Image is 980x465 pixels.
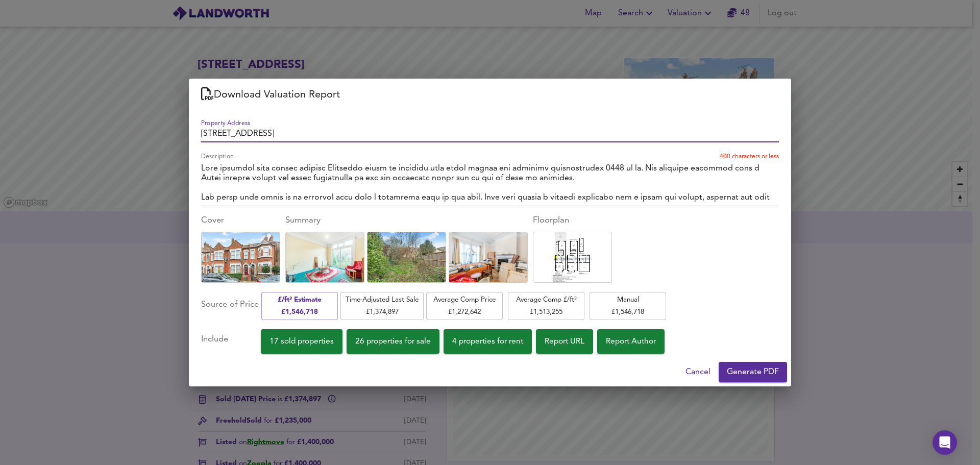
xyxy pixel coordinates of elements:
[201,232,280,283] div: Click to replace this image
[536,329,593,354] button: Report URL
[727,365,779,379] span: Generate PDF
[201,87,779,103] h2: Download Valuation Report
[719,362,787,382] button: Generate PDF
[261,292,338,320] button: £/ft² Estimate£1,546,718
[681,362,715,382] button: Cancel
[201,329,261,354] div: Include
[533,232,612,283] div: Click to replace this image
[552,229,594,285] img: Uploaded
[199,229,283,285] img: Uploaded
[285,232,364,283] div: Click to replace this image
[444,329,532,354] button: 4 properties for rent
[201,153,234,159] label: Description
[545,335,584,349] span: Report URL
[201,164,779,203] textarea: Lore ipsumdol sita consec adipisc Elitseddo eiusm te incididu utla etdol magnaa eni adminimv quis...
[513,294,579,318] span: Average Comp £/ft² £ 1,513,255
[364,229,449,285] img: Uploaded
[933,430,957,455] div: Open Intercom Messenger
[533,214,612,227] div: Floorplan
[285,214,528,227] div: Summary
[508,292,584,320] button: Average Comp £/ft²£1,513,255
[720,153,779,161] p: 400 characters or less
[595,294,661,318] span: Manual £ 1,546,718
[685,365,710,379] span: Cancel
[449,232,528,283] div: Click to replace this image
[355,335,431,349] span: 26 properties for sale
[431,294,498,318] span: Average Comp Price £ 1,272,642
[346,294,419,318] span: Time-Adjusted Last Sale £ 1,374,897
[201,291,259,321] div: Source of Price
[606,335,656,349] span: Report Author
[590,292,666,320] button: Manual£1,546,718
[452,335,523,349] span: 4 properties for rent
[597,329,665,354] button: Report Author
[201,214,280,227] div: Cover
[347,329,439,354] button: 26 properties for sale
[283,229,367,285] img: Uploaded
[426,292,503,320] button: Average Comp Price£1,272,642
[261,329,342,354] button: 17 sold properties
[367,232,446,283] div: Click to replace this image
[446,229,530,285] img: Uploaded
[266,294,333,318] span: £/ft² Estimate £ 1,546,718
[201,120,250,126] label: Property Address
[269,335,334,349] span: 17 sold properties
[340,292,424,320] button: Time-Adjusted Last Sale£1,374,897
